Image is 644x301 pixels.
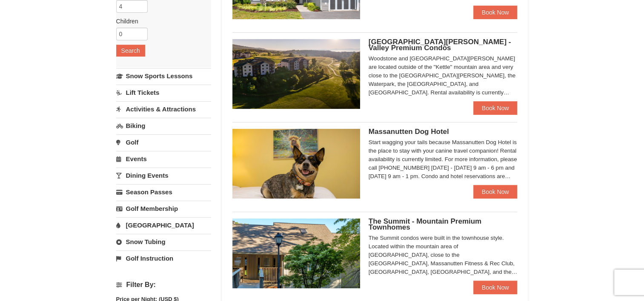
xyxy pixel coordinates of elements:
[369,38,511,52] span: [GEOGRAPHIC_DATA][PERSON_NAME] - Valley Premium Condos
[116,151,211,167] a: Events
[473,101,518,115] a: Book Now
[116,234,211,250] a: Snow Tubing
[116,45,145,57] button: Search
[116,118,211,133] a: Biking
[232,129,360,199] img: 27428181-5-81c892a3.jpg
[369,217,481,231] span: The Summit - Mountain Premium Townhomes
[116,250,211,266] a: Golf Instruction
[116,201,211,216] a: Golf Membership
[369,234,518,276] div: The Summit condos were built in the townhouse style. Located within the mountain area of [GEOGRAP...
[116,17,205,26] label: Children
[369,138,518,181] div: Start wagging your tails because Massanutten Dog Hotel is the place to stay with your canine trav...
[232,219,360,288] img: 19219034-1-0eee7e00.jpg
[369,128,449,136] span: Massanutten Dog Hotel
[116,134,211,150] a: Golf
[116,85,211,100] a: Lift Tickets
[473,281,518,294] a: Book Now
[116,101,211,117] a: Activities & Attractions
[116,281,211,289] h4: Filter By:
[116,168,211,183] a: Dining Events
[369,54,518,97] div: Woodstone and [GEOGRAPHIC_DATA][PERSON_NAME] are located outside of the "Kettle" mountain area an...
[116,184,211,200] a: Season Passes
[116,68,211,84] a: Snow Sports Lessons
[232,39,360,109] img: 19219041-4-ec11c166.jpg
[473,6,518,19] a: Book Now
[116,217,211,233] a: [GEOGRAPHIC_DATA]
[473,185,518,199] a: Book Now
